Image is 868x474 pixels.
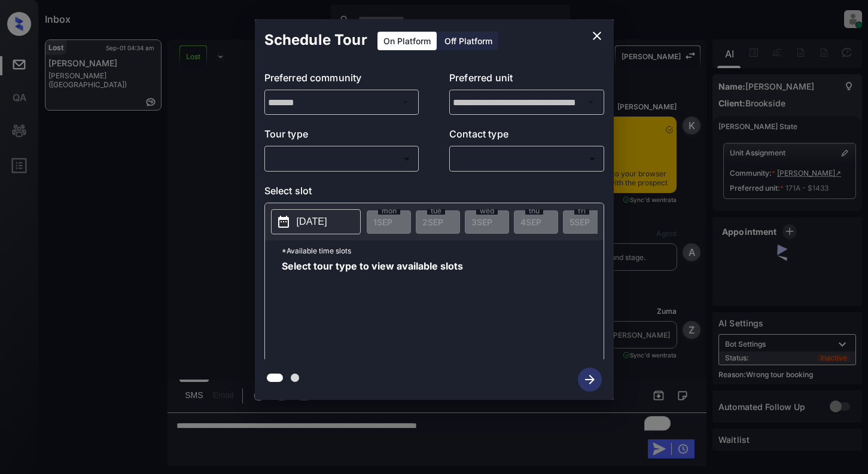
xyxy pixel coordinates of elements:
[438,32,498,50] div: Off Platform
[264,184,604,203] p: Select slot
[264,71,419,90] p: Preferred community
[255,19,377,61] h2: Schedule Tour
[271,209,361,234] button: [DATE]
[282,240,604,261] p: *Available time slots
[282,261,463,357] span: Select tour type to view available slots
[297,215,327,229] p: [DATE]
[585,24,609,48] button: close
[264,127,419,146] p: Tour type
[377,32,437,50] div: On Platform
[449,71,604,90] p: Preferred unit
[449,127,604,146] p: Contact type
